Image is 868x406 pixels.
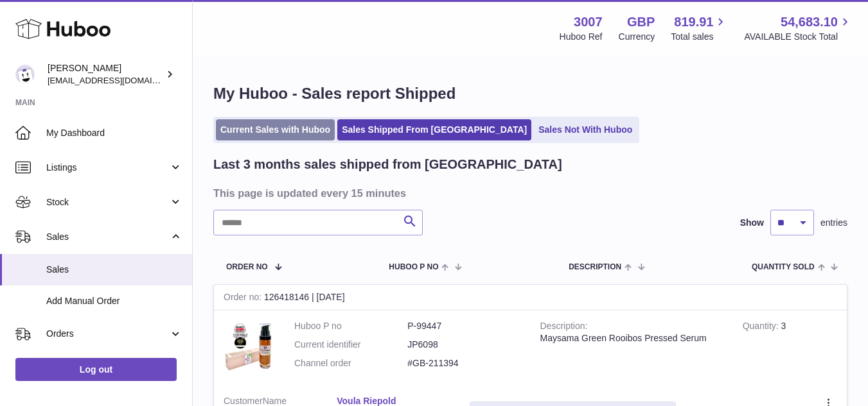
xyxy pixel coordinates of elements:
strong: Quantity [743,321,781,334]
dd: JP6098 [407,339,520,351]
span: Huboo P no [389,263,438,271]
a: 54,683.10 AVAILABLE Stock Total [744,13,853,43]
img: internalAdmin-3007@internal.huboo.com [15,65,35,84]
dd: P-99447 [407,320,520,332]
h3: This page is updated every 15 minutes [213,186,844,200]
span: entries [820,217,847,229]
dt: Channel order [294,357,407,369]
a: 819.91 Total sales [671,13,728,43]
dt: Huboo P no [294,320,407,332]
span: Listings [46,162,169,174]
strong: 3007 [574,13,603,31]
div: Huboo Ref [560,31,603,43]
td: 3 [733,310,847,385]
span: Sales [46,264,182,276]
dt: Current identifier [294,339,407,351]
strong: Description [540,321,588,334]
h1: My Huboo - Sales report Shipped [213,83,847,104]
div: 126418146 | [DATE] [214,285,847,310]
span: 819.91 [674,13,713,31]
h2: Last 3 months sales shipped from [GEOGRAPHIC_DATA] [213,156,562,173]
div: Currency [619,31,655,43]
dd: #GB-211394 [407,357,520,369]
span: My Dashboard [46,127,182,139]
a: Current Sales with Huboo [216,119,335,140]
span: 54,683.10 [781,13,838,31]
span: [EMAIL_ADDRESS][DOMAIN_NAME] [48,75,189,85]
span: Orders [46,328,169,340]
span: Customer [224,396,263,406]
div: Maysama Green Rooibos Pressed Serum [540,332,723,344]
span: Quantity Sold [752,263,815,271]
a: Log out [15,358,177,381]
label: Show [740,217,764,229]
span: AVAILABLE Stock Total [744,31,853,43]
strong: Order no [224,292,264,305]
span: Description [569,263,621,271]
span: Stock [46,196,169,208]
a: Sales Not With Huboo [534,119,637,140]
span: Add Manual Order [46,295,182,307]
span: Order No [226,263,268,271]
span: Total sales [671,31,728,43]
div: [PERSON_NAME] [48,62,163,87]
span: Sales [46,231,169,243]
strong: GBP [627,13,655,31]
img: 30071627552388.png [224,320,275,371]
a: Sales Shipped From [GEOGRAPHIC_DATA] [337,119,531,140]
